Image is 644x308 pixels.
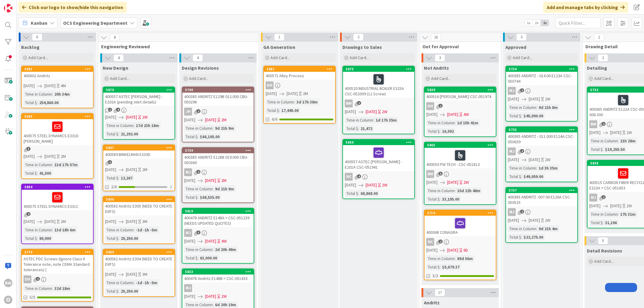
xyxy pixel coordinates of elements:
[103,87,175,93] div: 5870
[126,167,137,173] span: [DATE]
[105,218,116,225] span: [DATE]
[111,184,117,190] span: 2/6
[182,208,254,214] div: 5810
[106,88,175,92] div: 5870
[425,87,496,93] div: 5839
[103,87,175,106] div: 5870400557 ASTEC [PERSON_NAME] - E202A (pending inlet details)
[142,114,148,120] div: 2W
[505,66,578,122] a: 5734400385 ANDRITZ - 014.00 E123A CSC-050744MJ[DATE][DATE]2WTime in Column:9d 21h 8mTotal $:$45,0...
[382,182,387,188] div: 2W
[184,194,197,201] div: Total $
[213,125,235,132] div: 9d 21h 9m
[185,148,254,153] div: 5739
[182,87,254,142] a: 5740400385 ANDRITZ E129B 012.000 CBU- 050296JH[DATE][DATE]2MTime in Column:9d 21h 9mTotal $:$66,1...
[197,109,200,113] span: 2
[21,113,94,179] a: 5885400575 STEEL DYNAMICS E331D [PERSON_NAME][DATE][DATE]2MTime in Column:13d 17h 57mTotal $:41,500
[626,129,632,136] div: 2W
[426,102,434,110] div: DH
[184,133,197,140] div: Total $
[589,146,603,153] div: Total $
[509,128,577,132] div: 5735
[185,88,254,92] div: 5740
[266,99,294,105] div: Time in Column
[37,99,38,106] span: :
[266,81,274,89] div: DH
[508,165,536,171] div: Time in Column
[425,142,496,168] div: 5865400550 PW TECH - CSC-051813
[425,210,496,216] div: 5719
[508,96,519,102] span: [DATE]
[521,173,522,180] span: :
[441,128,455,135] div: 16,092
[424,87,496,137] a: 5839400516 [PERSON_NAME] CSC-051974DH[DATE][DATE]4WTime in Column:1d 15h 41mTotal $:16,092
[359,125,374,132] div: 21,472
[425,170,496,178] div: BW
[513,55,532,60] span: Add Card...
[24,67,93,71] div: 5901
[189,76,208,81] span: Add Card...
[303,90,308,97] div: 2M
[359,190,379,197] div: 68,868.00
[618,138,619,144] span: :
[431,76,450,81] span: Add Card...
[53,161,79,168] div: 13d 17h 57m
[373,117,374,123] span: :
[52,227,53,233] span: :
[425,216,496,236] div: 400368 CONAGRA
[619,138,637,144] div: 21h 28m
[103,87,175,140] a: 5870400557 ASTEC [PERSON_NAME] - E202A (pending inlet details)[DATE][DATE]2WTime in Column:17d 23...
[508,173,521,180] div: Total $
[508,208,516,216] div: MJ
[425,93,496,100] div: 400516 [PERSON_NAME] CSC-051974
[103,144,175,191] a: 5897400589 BINKELMAN E333D[DATE][DATE]2MTotal $:12,2672/6
[182,87,254,106] div: 5740400385 ANDRITZ E129B 012.000 CBU- 050296
[295,99,319,105] div: 3d 17h 38m
[205,117,216,123] span: [DATE]
[427,211,496,215] div: 5719
[343,100,414,107] div: BW
[22,66,93,72] div: 5901
[602,195,606,199] span: 2
[424,210,496,280] a: 5719400368 CONAGRANC[DATE][DATE]6DTime in Column:89d 56mTotal $:$5,679.373/3
[103,151,175,158] div: 400589 BINKELMAN E333D
[24,91,52,97] div: Time in Column
[425,210,496,236] div: 5719400368 CONAGRA
[506,193,577,206] div: 400385 ANDRITZ -007.00 E126A CSC-050525
[198,133,221,140] div: $66,105.00
[184,117,195,123] span: [DATE]
[108,160,112,164] span: 2
[264,66,335,80] div: 5881400571 Alloy Process
[182,208,254,227] div: 5810400478 ANDRITZ E148A = CSC-051239 (NEEDS UPDATED QUOTES)
[294,99,295,105] span: :
[589,211,618,218] div: Time in Column
[425,142,496,148] div: 5865
[537,104,559,111] div: 9d 21h 8m
[24,114,93,119] div: 5885
[21,184,94,244] a: 5884400575 STEEL DYNAMICS E331C[DATE][DATE]2MTime in Column:13d 18h 6mTotal $:80,000
[24,161,52,168] div: Time in Column
[537,225,559,232] div: 9d 21h 4m
[440,128,441,135] span: :
[61,153,66,160] div: 2M
[506,132,577,146] div: 400385 ANDRITZ - 011.000 E124A CSC- 050639
[505,187,578,243] a: 5737400385 ANDRITZ -007.00 E126A CSC-050525MJ[DATE][DATE]2WTime in Column:9d 21h 4mTotal $:$22,27...
[213,186,213,192] span: :
[142,167,147,173] div: 2M
[382,109,387,115] div: 2W
[61,218,66,225] div: 2M
[506,188,577,193] div: 5737
[126,218,137,225] span: [DATE]
[529,157,540,163] span: [DATE]
[182,108,254,116] div: JH
[118,131,119,137] span: :
[509,67,577,71] div: 5734
[626,203,632,209] div: 2W
[105,175,118,181] div: Total $
[53,227,77,233] div: 13d 18h 6m
[213,125,213,132] span: :
[205,177,216,184] span: [DATE]
[447,179,458,186] span: [DATE]
[506,127,577,146] div: 5735400385 ANDRITZ - 011.000 E124A CSC- 050639
[508,217,519,224] span: [DATE]
[508,157,519,163] span: [DATE]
